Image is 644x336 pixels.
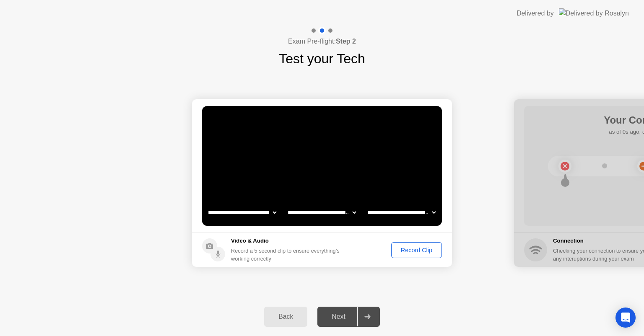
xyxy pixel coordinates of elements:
button: Next [317,307,380,327]
div: Record a 5 second clip to ensure everything’s working correctly [231,247,343,263]
h1: Test your Tech [279,49,365,69]
div: Record Clip [394,247,439,253]
div: Open Intercom Messenger [615,308,636,328]
h4: Exam Pre-flight: [288,36,356,47]
div: Back [267,313,305,320]
div: Next [320,313,357,320]
button: Record Clip [391,242,442,258]
img: Delivered by Rosalyn [559,8,629,18]
button: Back [264,307,307,327]
div: Delivered by [517,8,554,18]
select: Available speakers [286,204,358,221]
select: Available microphones [366,204,437,221]
b: Step 2 [336,38,356,45]
select: Available cameras [206,204,278,221]
h5: Video & Audio [231,237,343,245]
